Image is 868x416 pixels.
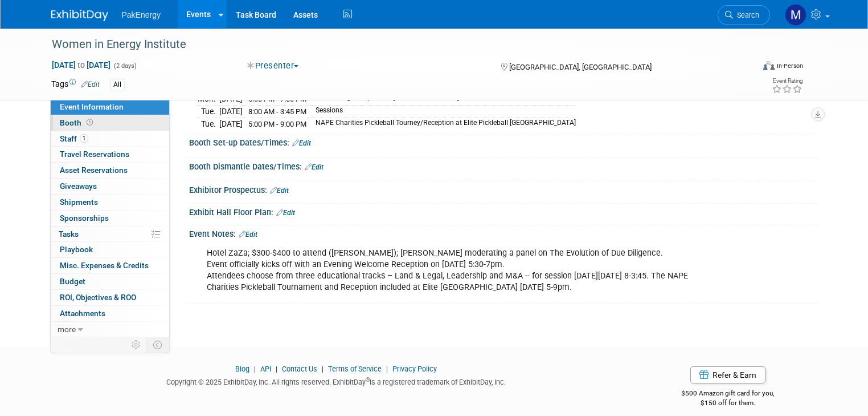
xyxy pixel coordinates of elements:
a: Budget [51,274,169,289]
td: Tue. [198,118,219,130]
span: | [251,365,259,373]
a: Edit [305,163,324,171]
span: Event Information [60,102,124,111]
td: Toggle Event Tabs [146,337,169,352]
img: Format-Inperson.png [763,61,775,70]
img: ExhibitDay [51,10,108,21]
span: | [319,365,326,373]
div: Event Notes: [189,225,817,240]
span: Giveaways [60,181,97,191]
span: PakEnergy [122,10,161,19]
div: Booth Set-up Dates/Times: [189,134,817,149]
span: Shipments [60,197,98,207]
sup: ® [366,377,370,383]
a: Edit [81,80,100,88]
a: Shipments [51,195,169,210]
div: All [110,79,125,91]
td: NAPE Charities Pickleball Tourney/Reception at Elite Pickleball [GEOGRAPHIC_DATA] [309,118,576,130]
a: Tasks [51,227,169,242]
a: Terms of Service [328,365,382,373]
div: Booth Dismantle Dates/Times: [189,158,817,173]
span: Booth [60,118,95,127]
span: [DATE] [DATE] [51,60,111,70]
a: Blog [235,365,249,373]
td: Tue. [198,106,219,118]
a: Contact Us [282,365,317,373]
div: $500 Amazon gift card for you, [638,381,817,407]
div: Exhibit Hall Floor Plan: [189,204,817,219]
span: Asset Reservations [60,165,128,175]
div: $150 off for them. [638,398,817,408]
a: Privacy Policy [392,365,437,373]
td: Sessions [309,106,576,118]
div: Exhibitor Prospectus: [189,181,817,196]
span: (2 days) [113,62,137,70]
a: Edit [276,209,295,217]
a: Edit [270,187,289,195]
div: Event Format [692,59,803,76]
span: Budget [60,277,85,286]
span: Misc. Expenses & Credits [60,261,149,270]
a: Misc. Expenses & Credits [51,258,169,273]
a: Asset Reservations [51,163,169,178]
a: Event Information [51,99,169,115]
a: Search [718,5,770,25]
span: [GEOGRAPHIC_DATA], [GEOGRAPHIC_DATA] [509,63,652,71]
span: 5:00 PM - 9:00 PM [248,120,306,128]
a: Travel Reservations [51,147,169,162]
td: Personalize Event Tab Strip [126,337,146,352]
td: [DATE] [219,118,243,130]
span: Attachments [60,309,105,318]
span: Sponsorships [60,213,109,223]
button: Presenter [243,60,303,72]
span: Search [733,11,759,19]
img: Mary Walker [785,4,806,26]
div: Copyright © 2025 ExhibitDay, Inc. All rights reserved. ExhibitDay is a registered trademark of Ex... [51,374,621,387]
span: 1 [80,134,88,143]
td: [DATE] [219,106,243,118]
td: Tags [51,78,100,91]
div: Event Rating [772,78,803,84]
a: ROI, Objectives & ROO [51,290,169,305]
span: Staff [60,134,88,143]
span: | [273,365,280,373]
span: Booth not reserved yet [84,118,95,127]
a: more [51,322,169,337]
span: Travel Reservations [60,150,129,159]
div: Hotel ZaZa; $300-$400 to attend ([PERSON_NAME]); [PERSON_NAME] moderating a panel on The Evolutio... [199,242,695,299]
a: Staff1 [51,131,169,147]
a: Edit [239,231,257,239]
a: Refer & Earn [690,366,765,383]
div: Women in Energy Institute [48,34,739,55]
a: API [260,365,271,373]
a: Playbook [51,242,169,257]
a: Sponsorships [51,211,169,226]
a: Giveaways [51,179,169,194]
a: Attachments [51,306,169,321]
span: Playbook [60,245,93,254]
span: more [58,325,76,334]
a: Booth [51,115,169,131]
span: ROI, Objectives & ROO [60,293,136,302]
a: Edit [292,139,311,147]
div: In-Person [776,62,803,70]
span: 8:00 AM - 3:45 PM [248,107,306,116]
span: | [383,365,391,373]
span: to [76,60,87,70]
span: Tasks [59,229,79,239]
